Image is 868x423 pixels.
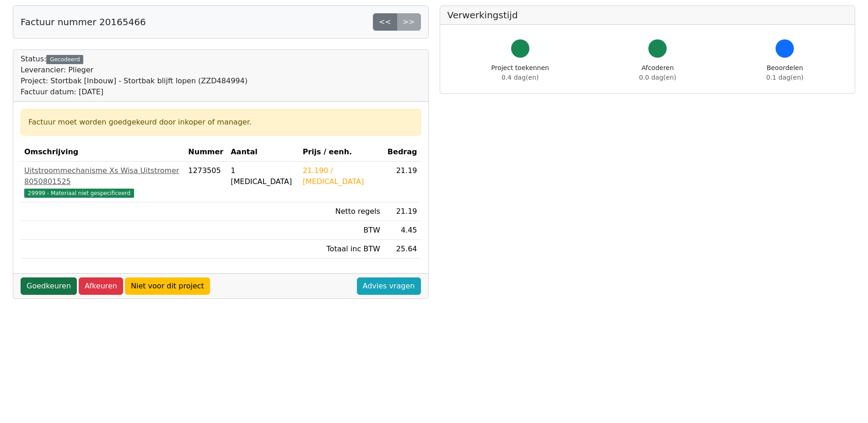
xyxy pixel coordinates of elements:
[299,202,384,221] td: Netto regels
[299,221,384,240] td: BTW
[24,165,181,187] div: Uitstroommechanisme Xs Wisa Uitstromer 8050801525
[79,277,123,295] a: Afkeuren
[24,165,181,198] a: Uitstroommechanisme Xs Wisa Uitstromer 805080152529999 - Materiaal niet gespecificeerd
[766,74,803,81] span: 0.1 dag(en)
[501,74,539,81] span: 0.4 dag(en)
[299,240,384,259] td: Totaal inc BTW
[21,87,248,98] div: Factuur datum: [DATE]
[384,202,421,221] td: 21.19
[303,165,380,187] div: 21.190 / [MEDICAL_DATA]
[491,63,549,82] div: Project toekennen
[447,10,848,21] h5: Verwerkingstijd
[384,162,421,202] td: 21.19
[231,165,295,187] div: 1 [MEDICAL_DATA]
[28,117,413,128] div: Factuur moet worden goedgekeurd door inkoper of manager.
[373,13,397,31] a: <<
[384,143,421,162] th: Bedrag
[21,143,184,162] th: Omschrijving
[639,63,676,82] div: Afcoderen
[184,162,227,202] td: 1273505
[227,143,299,162] th: Aantal
[21,277,77,295] a: Goedkeuren
[125,277,210,295] a: Niet voor dit project
[21,16,146,27] h5: Factuur nummer 20165466
[357,277,421,295] a: Advies vragen
[21,65,248,76] div: Leverancier: Plieger
[184,143,227,162] th: Nummer
[21,54,248,98] div: Status:
[24,189,134,198] span: 29999 - Materiaal niet gespecificeerd
[21,76,248,87] div: Project: Stortbak [Inbouw] - Stortbak blijft lopen (ZZD484994)
[384,221,421,240] td: 4.45
[639,74,676,81] span: 0.0 dag(en)
[766,63,803,82] div: Beoordelen
[384,240,421,259] td: 25.64
[46,55,83,64] div: Gecodeerd
[299,143,384,162] th: Prijs / eenh.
